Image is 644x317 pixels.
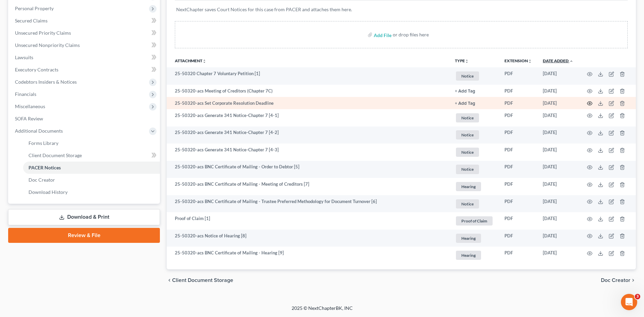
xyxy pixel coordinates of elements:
[455,59,469,63] button: TYPEunfold_more
[499,127,537,144] td: PDF
[455,129,494,140] a: Notice
[167,127,449,144] td: 25-50320-acs Generate 341 Notice-Chapter 7 [4-2]
[456,182,481,191] span: Hearing
[455,164,494,175] a: Notice
[167,144,449,161] td: 25-50320-acs Generate 341 Notice-Chapter 7 [4-3]
[455,181,494,192] a: Hearing
[167,230,449,247] td: 25-50320-acs Notice of Hearing [8]
[167,97,449,109] td: 25-50320-acs Set Corporate Resolution Deadline
[10,27,160,39] a: Unsecured Priority Claims
[499,109,537,127] td: PDF
[29,165,61,170] span: PACER Notices
[10,15,160,27] a: Secured Claims
[455,147,494,158] a: Notice
[537,212,579,230] td: [DATE]
[455,88,494,94] a: + Add Tag
[455,112,494,123] a: Notice
[455,215,494,227] a: Proof of Claim
[601,278,636,283] button: Doc Creator chevron_right
[499,178,537,195] td: PDF
[167,278,233,283] button: chevron_left Client Document Storage
[29,177,55,183] span: Doc Creator
[167,278,172,283] i: chevron_left
[499,85,537,97] td: PDF
[167,178,449,195] td: 25-50320-acs BNC Certificate of Mailing - Meeting of Creditors [7]
[129,305,516,317] div: 2025 © NextChapterBK, INC
[499,230,537,247] td: PDF
[456,71,479,81] span: Notice
[455,101,475,106] button: + Add Tag
[456,251,481,260] span: Hearing
[8,228,160,243] a: Review & File
[456,148,479,157] span: Notice
[10,64,160,76] a: Executory Contracts
[15,30,71,36] span: Unsecured Priority Claims
[172,278,233,283] span: Client Document Storage
[537,97,579,109] td: [DATE]
[176,6,626,13] p: NextChapter saves Court Notices for this case from PACER and attaches them here.
[601,278,630,283] span: Doc Creator
[499,195,537,213] td: PDF
[175,58,206,63] a: Attachmentunfold_more
[167,85,449,97] td: 25-50320-acs Meeting of Creditors (Chapter 7C)
[499,212,537,230] td: PDF
[455,233,494,244] a: Hearing
[537,109,579,127] td: [DATE]
[499,97,537,109] td: PDF
[15,5,54,11] span: Personal Property
[15,79,77,85] span: Codebtors Insiders & Notices
[499,247,537,264] td: PDF
[455,70,494,82] a: Notice
[537,67,579,85] td: [DATE]
[537,247,579,264] td: [DATE]
[537,127,579,144] td: [DATE]
[499,67,537,85] td: PDF
[456,199,479,208] span: Notice
[23,186,160,198] a: Download History
[456,165,479,174] span: Notice
[456,216,493,226] span: Proof of Claim
[543,58,573,63] a: Date Added expand_less
[15,18,48,23] span: Secured Claims
[456,113,479,122] span: Notice
[635,294,640,299] span: 3
[29,152,82,158] span: Client Document Storage
[23,137,160,149] a: Forms Library
[167,109,449,127] td: 25-50320-acs Generate 341 Notice-Chapter 7 [4-1]
[456,130,479,139] span: Notice
[456,234,481,243] span: Hearing
[537,161,579,178] td: [DATE]
[167,247,449,264] td: 25-50320-acs BNC Certificate of Mailing - Hearing [9]
[15,116,43,121] span: SOFA Review
[167,161,449,178] td: 25-50320-acs BNC Certificate of Mailing - Order to Debtor [5]
[537,144,579,161] td: [DATE]
[537,178,579,195] td: [DATE]
[537,195,579,213] td: [DATE]
[537,230,579,247] td: [DATE]
[15,67,58,72] span: Executory Contracts
[29,140,58,146] span: Forms Library
[455,250,494,261] a: Hearing
[465,59,469,63] i: unfold_more
[167,212,449,230] td: Proof of Claim [1]
[15,128,63,134] span: Additional Documents
[455,198,494,210] a: Notice
[393,31,429,38] div: or drop files here
[167,67,449,85] td: 25-50320 Chapter 7 Voluntary Petition [1]
[504,58,532,63] a: Extensionunfold_more
[621,294,637,310] iframe: Intercom live chat
[569,59,573,63] i: expand_less
[455,89,475,94] button: + Add Tag
[15,42,80,48] span: Unsecured Nonpriority Claims
[499,144,537,161] td: PDF
[10,113,160,125] a: SOFA Review
[455,100,494,106] a: + Add Tag
[23,149,160,162] a: Client Document Storage
[15,103,45,109] span: Miscellaneous
[167,195,449,213] td: 25-50320-acs BNC Certificate of Mailing - Trustee Preferred Methodology for Document Turnover [6]
[630,278,636,283] i: chevron_right
[15,91,36,97] span: Financials
[15,54,33,60] span: Lawsuits
[528,59,532,63] i: unfold_more
[10,51,160,64] a: Lawsuits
